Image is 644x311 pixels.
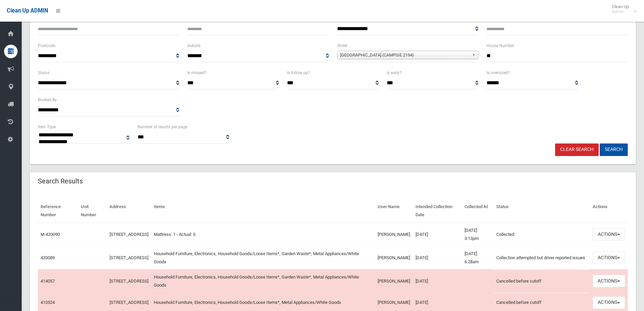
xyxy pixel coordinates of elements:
small: Admin [612,9,629,14]
a: [STREET_ADDRESS] [110,255,148,260]
a: 420089 [41,255,55,260]
label: Item Type [38,123,56,131]
button: Actions [593,296,625,309]
td: [DATE] [413,269,462,293]
label: Is missed? [187,69,207,76]
label: Street [337,42,348,49]
a: 414057 [41,279,55,284]
label: House Number [486,42,514,49]
th: Reference Number [38,199,78,223]
td: [PERSON_NAME] [375,269,413,293]
th: Actions [590,199,628,223]
a: [STREET_ADDRESS] [110,300,148,305]
label: Is early? [387,69,402,76]
button: Search [600,143,628,156]
td: [DATE] 6:28am [462,246,494,269]
label: Is follow up? [287,69,310,76]
header: Search Results [30,175,91,188]
th: Collected At [462,199,494,223]
td: [PERSON_NAME] [375,223,413,246]
th: Address [107,199,151,223]
th: Items [151,199,375,223]
label: Postcode [38,42,55,49]
a: 410524 [41,300,55,305]
a: Clear Search [555,143,599,156]
span: Clean Up [609,4,636,14]
label: Suburb [187,42,200,49]
th: User Name [375,199,413,223]
td: Mattress: 1 - Actual: 0 [151,223,375,246]
button: Actions [593,228,625,241]
button: Actions [593,275,625,287]
th: Intended Collection Date [413,199,462,223]
td: Collection attempted but driver reported issues [494,246,590,269]
td: [DATE] [413,223,462,246]
button: Actions [593,251,625,264]
td: Collected [494,223,590,246]
a: M-420090 [41,232,60,237]
td: Household Furniture, Electronics, Household Goods/Loose Items*, Garden Waste*, Metal Appliances/W... [151,246,375,269]
a: [STREET_ADDRESS] [110,232,148,237]
th: Status [494,199,590,223]
td: [PERSON_NAME] [375,246,413,269]
td: Household Furniture, Electronics, Household Goods/Loose Items*, Garden Waste*, Metal Appliances/W... [151,269,375,293]
td: Cancelled before cutoff [494,269,590,293]
td: [DATE] 3:13pm [462,223,494,246]
label: Booked By [38,96,57,104]
span: Clean Up ADMIN [7,7,48,14]
td: [DATE] [413,246,462,269]
label: Is oversized? [486,69,510,76]
a: [STREET_ADDRESS] [110,279,148,284]
label: Status [38,69,50,76]
th: Unit Number [78,199,107,223]
span: [GEOGRAPHIC_DATA] (CAMPSIE 2194) [340,51,469,59]
label: Number of results per page [138,123,187,131]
